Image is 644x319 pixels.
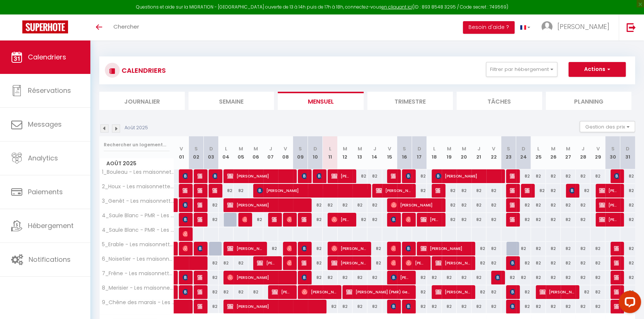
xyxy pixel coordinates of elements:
div: 82 [352,213,367,227]
th: 02 [189,136,204,169]
abbr: S [403,145,406,152]
abbr: M [462,145,466,152]
th: 25 [531,136,546,169]
span: [PERSON_NAME] [331,212,351,227]
span: Hébergement [28,221,74,230]
div: 82 [442,198,457,212]
span: [PERSON_NAME] [599,198,619,212]
span: [PERSON_NAME] [272,285,292,299]
abbr: M [447,145,451,152]
div: 82 [234,285,248,299]
div: 82 [546,169,561,183]
div: 82 [546,256,561,270]
span: [PERSON_NAME] [197,241,202,255]
span: [PERSON_NAME] [257,183,366,198]
span: [PERSON_NAME] [287,256,292,270]
span: [PERSON_NAME] [510,183,515,198]
li: Mensuel [278,92,363,110]
span: [PERSON_NAME] [302,212,306,227]
div: 82 [219,256,234,270]
span: [PERSON_NAME] [599,212,619,227]
abbr: S [299,145,302,152]
span: [PERSON_NAME] [197,299,202,313]
div: 82 [516,242,531,255]
th: 21 [471,136,486,169]
div: 82 [516,285,531,299]
button: Open LiveChat chat widget [6,3,28,25]
span: [PERSON_NAME] [227,270,292,284]
abbr: V [596,145,599,152]
span: [PERSON_NAME] [614,256,619,270]
div: 82 [219,285,234,299]
div: 82 [412,300,427,313]
th: 09 [293,136,308,169]
div: 82 [457,213,471,227]
div: 82 [546,213,561,227]
div: 82 [457,198,471,212]
div: 82 [620,271,635,284]
div: 82 [457,271,471,284]
div: 82 [248,285,263,299]
th: 14 [367,136,382,169]
th: 08 [278,136,293,169]
span: [PERSON_NAME] [614,270,619,284]
span: [PERSON_NAME] [227,169,292,183]
div: 82 [352,300,367,313]
div: 82 [471,213,486,227]
span: [PERSON_NAME] Ter [PERSON_NAME] [316,169,321,183]
div: 82 [590,256,605,270]
div: 82 [516,198,531,212]
div: 82 [620,213,635,227]
span: [PERSON_NAME] [257,256,277,270]
div: 82 [620,256,635,270]
span: [PERSON_NAME] [227,198,306,212]
span: [PERSON_NAME] [197,169,202,183]
span: [PERSON_NAME] [331,169,351,183]
img: Super Booking [22,20,68,33]
div: 82 [516,256,531,270]
abbr: L [225,145,227,152]
span: [PERSON_NAME] ( [PERSON_NAME]) [PERSON_NAME] ([PERSON_NAME]) [376,183,410,198]
div: 82 [516,169,531,183]
span: [PERSON_NAME] [PERSON_NAME] [302,270,306,284]
th: 28 [576,136,590,169]
div: 82 [486,213,501,227]
div: 82 [471,285,486,299]
a: Chercher [108,14,145,40]
div: 82 [576,184,590,198]
div: 82 [219,184,234,198]
span: [PERSON_NAME] [183,270,187,284]
span: [PERSON_NAME] [406,241,410,255]
span: [PERSON_NAME] [391,256,396,270]
div: 82 [471,256,486,270]
div: 82 [531,213,546,227]
div: 82 [561,256,576,270]
span: [PERSON_NAME] [406,256,425,270]
span: [PERSON_NAME] [302,241,306,255]
span: [PERSON_NAME] [599,183,619,198]
div: 82 [412,169,427,183]
span: [PERSON_NAME] [510,256,515,270]
div: 82 [620,242,635,255]
div: 82 [590,169,605,183]
div: 82 [531,184,546,198]
th: 30 [605,136,620,169]
div: 82 [486,242,501,255]
span: Calendriers [28,52,66,62]
span: [PERSON_NAME] [406,212,410,227]
span: [PERSON_NAME] [183,212,187,227]
span: [PERSON_NAME] [510,212,515,227]
span: [PERSON_NAME] [272,212,277,227]
div: 82 [531,256,546,270]
span: [PERSON_NAME] [510,198,515,212]
span: Notifications [29,255,71,264]
span: [PERSON_NAME] [302,256,306,270]
th: 23 [501,136,516,169]
div: 82 [412,184,427,198]
span: 4_Saule Blanc - PMR - Les maisonnettes du lac [101,227,175,233]
div: 82 [531,169,546,183]
th: 12 [338,136,352,169]
li: Tâches [457,92,542,110]
th: 07 [263,136,278,169]
span: Chercher [113,23,139,30]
